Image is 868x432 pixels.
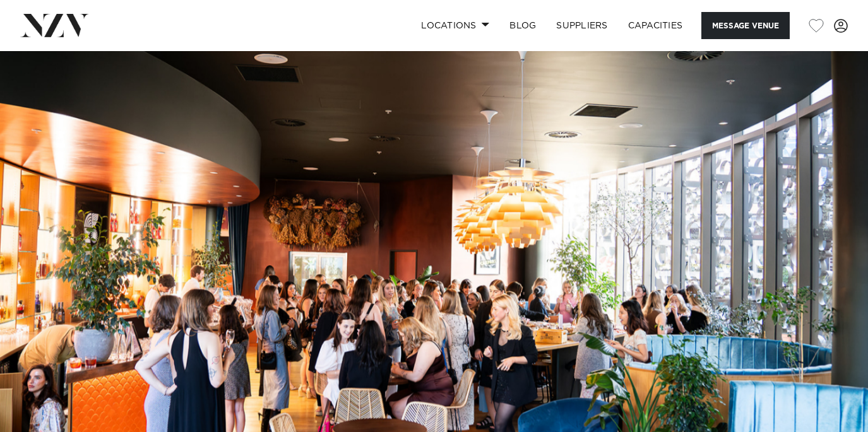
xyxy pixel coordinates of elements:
a: Locations [411,12,499,39]
a: Capacities [618,12,693,39]
img: nzv-logo.png [20,14,89,37]
a: BLOG [499,12,546,39]
a: SUPPLIERS [546,12,617,39]
button: Message Venue [701,12,790,39]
